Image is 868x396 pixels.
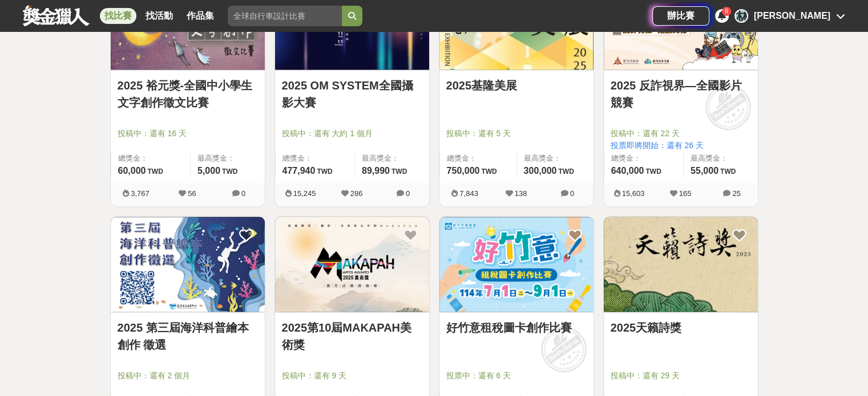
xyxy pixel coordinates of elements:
span: 25 [732,189,740,198]
span: 15,245 [293,189,316,198]
input: 全球自行車設計比賽 [228,6,342,26]
a: 辦比賽 [652,6,709,26]
span: 投稿中：還有 9 天 [282,370,422,382]
a: Cover Image [111,217,265,312]
span: TWD [481,168,496,175]
span: TWD [317,168,332,175]
span: 投稿中：還有 大約 1 個月 [282,128,422,140]
span: 投票中：還有 6 天 [446,370,587,382]
a: 2025第10屆MAKAPAH美術獎 [282,319,422,353]
span: 最高獎金： [362,153,422,164]
img: Cover Image [604,217,758,312]
a: 2025 裕元獎-全國中小學生文字創作徵文比賽 [118,77,258,111]
span: 總獎金： [118,153,183,164]
span: 60,000 [118,166,146,175]
span: TWD [645,168,661,175]
span: 286 [350,189,363,198]
span: 640,000 [611,166,644,175]
span: 最高獎金： [197,153,258,164]
span: 165 [679,189,692,198]
span: 投稿中：還有 2 個月 [118,370,258,382]
span: 5,000 [197,166,220,175]
span: TWD [720,168,736,175]
span: 750,000 [447,166,480,175]
span: 0 [406,189,410,198]
a: 2025天籟詩獎 [611,319,751,336]
a: Cover Image [604,217,758,312]
span: 0 [241,189,245,198]
span: 總獎金： [282,153,348,164]
a: 找比賽 [100,8,136,24]
span: 300,000 [524,166,557,175]
span: TWD [558,168,574,175]
span: TWD [391,168,407,175]
span: 投稿中：還有 5 天 [446,128,587,140]
span: 最高獎金： [524,153,587,164]
a: 作品集 [182,8,219,24]
img: Cover Image [275,217,429,312]
span: 最高獎金： [691,153,751,164]
a: 2025 OM SYSTEM全國攝影大賽 [282,77,422,111]
span: TWD [222,168,237,175]
a: 找活動 [141,8,177,24]
span: 投稿中：還有 16 天 [118,128,258,140]
a: 好竹意租稅圖卡創作比賽 [446,319,587,336]
span: TWD [147,168,163,175]
span: 總獎金： [447,153,510,164]
span: 3,767 [131,189,150,198]
span: 15,603 [622,189,645,198]
span: 投稿中：還有 29 天 [611,370,751,382]
span: 投稿中：還有 22 天 [611,128,751,140]
a: 2025基隆美展 [446,77,587,94]
img: Cover Image [439,217,594,312]
div: [PERSON_NAME] [754,9,830,23]
a: Cover Image [439,217,594,312]
span: 總獎金： [611,153,676,164]
span: 8 [725,8,728,14]
span: 477,940 [282,166,316,175]
span: 7,843 [459,189,478,198]
span: 55,000 [691,166,718,175]
img: Cover Image [111,217,265,312]
span: 138 [515,189,527,198]
span: 56 [188,189,196,198]
a: 2025 第三屆海洋科普繪本創作 徵選 [118,319,258,353]
div: 林 [734,9,748,23]
span: 0 [570,189,574,198]
a: Cover Image [275,217,429,312]
span: 投票即將開始：還有 26 天 [611,140,751,152]
span: 89,990 [362,166,390,175]
a: 2025 反詐視界—全國影片競賽 [611,77,751,111]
